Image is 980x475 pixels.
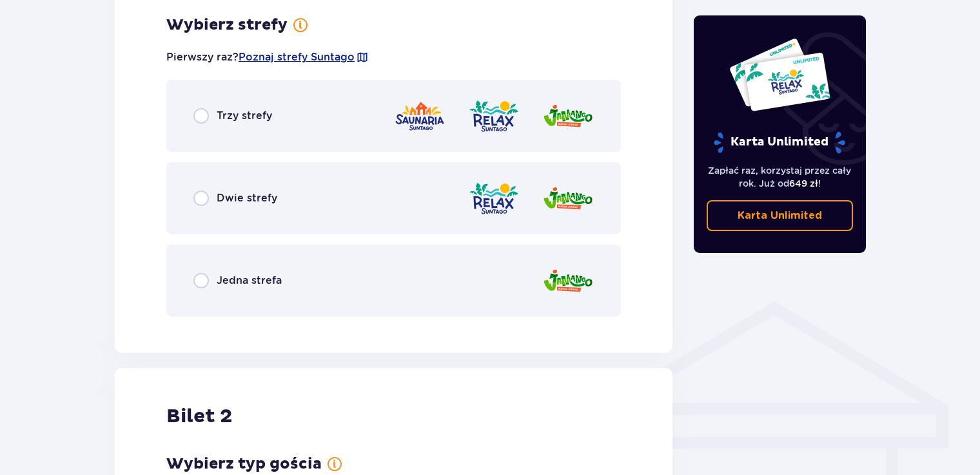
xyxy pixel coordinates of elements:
[468,180,520,217] img: Relax
[394,98,446,135] img: Saunaria
[217,274,282,288] span: Jedna strefa
[729,37,831,112] img: Dwie karty całoroczne do Suntago z napisem 'UNLIMITED RELAX', na białym tle z tropikalnymi liśćmi...
[712,131,847,154] p: Karta Unlimited
[468,98,520,135] img: Relax
[542,263,594,299] img: Jamango
[217,191,277,205] span: Dwie strefy
[166,50,369,64] p: Pierwszy raz?
[166,404,232,429] h2: Bilet 2
[217,109,272,123] span: Trzy strefy
[789,178,818,189] span: 649 zł
[239,50,355,64] a: Poznaj strefy Suntago
[542,98,594,135] img: Jamango
[166,15,288,35] h3: Wybierz strefy
[707,164,854,190] p: Zapłać raz, korzystaj przez cały rok. Już od !
[738,209,822,223] p: Karta Unlimited
[166,454,322,474] h3: Wybierz typ gościa
[707,200,854,231] a: Karta Unlimited
[542,180,594,217] img: Jamango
